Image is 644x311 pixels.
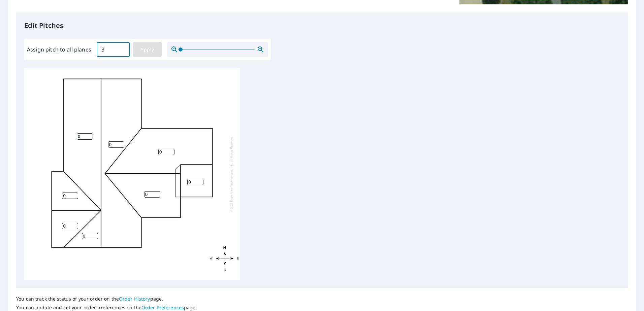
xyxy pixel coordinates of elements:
[16,305,197,311] p: You can update and set your order preferences on the page.
[119,296,150,302] a: Order History
[141,304,184,311] a: Order Preferences
[24,21,620,31] p: Edit Pitches
[138,45,156,54] span: Apply
[133,42,162,57] button: Apply
[27,45,91,54] label: Assign pitch to all planes
[97,40,130,59] input: 00.0
[16,296,197,302] p: You can track the status of your order on the page.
